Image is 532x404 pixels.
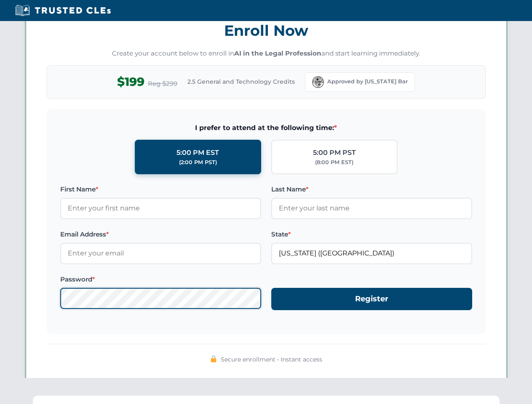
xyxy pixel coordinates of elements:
[271,288,472,310] button: Register
[271,198,472,219] input: Enter your last name
[327,77,408,86] span: Approved by [US_STATE] Bar
[60,243,261,264] input: Enter your email
[47,49,486,58] p: Create your account below to enroll in and start learning immediately.
[313,147,356,158] div: 5:00 PM PST
[13,4,113,17] img: Trusted CLEs
[187,77,295,86] span: 2.5 General and Technology Credits
[148,79,177,89] span: Reg $299
[179,158,217,167] div: (2:00 PM PST)
[271,229,472,239] label: State
[60,229,261,239] label: Email Address
[60,122,472,133] span: I prefer to attend at the following time:
[60,184,261,194] label: First Name
[315,158,353,167] div: (8:00 PM EST)
[312,76,324,88] img: Florida Bar
[210,356,217,362] img: 🔒
[234,49,321,57] strong: AI in the Legal Profession
[271,184,472,194] label: Last Name
[47,17,486,44] h3: Enroll Now
[60,198,261,219] input: Enter your first name
[271,243,472,264] input: Florida (FL)
[117,72,144,91] span: $199
[60,274,261,284] label: Password
[221,355,322,364] span: Secure enrollment • Instant access
[176,147,219,158] div: 5:00 PM EST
